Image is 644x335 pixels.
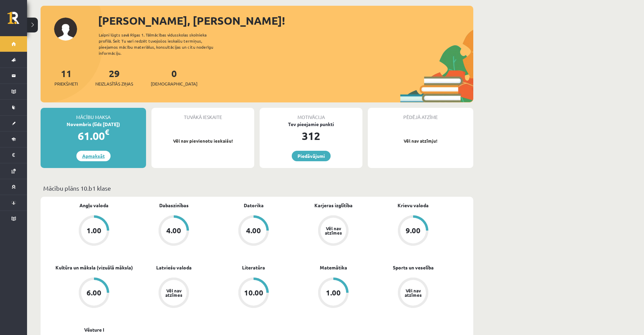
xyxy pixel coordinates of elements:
[156,264,192,271] a: Latviešu valoda
[373,215,453,247] a: 9.00
[95,80,133,87] span: Neizlasītās ziņas
[151,67,197,87] a: 0[DEMOGRAPHIC_DATA]
[314,202,353,209] a: Karjeras izglītība
[166,227,181,234] div: 4.00
[244,202,264,209] a: Datorika
[368,108,473,121] div: Pēdējā atzīme
[244,289,263,296] div: 10.00
[242,264,265,271] a: Literatūra
[393,264,434,271] a: Sports un veselība
[260,121,362,128] div: Tev pieejamie punkti
[324,226,343,235] div: Vēl nav atzīmes
[320,264,347,271] a: Matemātika
[398,202,429,209] a: Krievu valoda
[151,80,197,87] span: [DEMOGRAPHIC_DATA]
[293,215,373,247] a: Vēl nav atzīmes
[99,32,225,56] div: Laipni lūgts savā Rīgas 1. Tālmācības vidusskolas skolnieka profilā. Šeit Tu vari redzēt tuvojošo...
[43,184,471,193] p: Mācību plāns 10.b1 klase
[41,121,146,128] div: Novembris (līdz [DATE])
[260,128,362,144] div: 312
[155,138,251,144] p: Vēl nav pievienotu ieskaišu!
[159,202,189,209] a: Dabaszinības
[41,128,146,144] div: 61.00
[134,278,214,309] a: Vēl nav atzīmes
[406,227,421,234] div: 9.00
[7,12,27,29] a: Rīgas 1. Tālmācības vidusskola
[293,278,373,309] a: 1.00
[55,264,133,271] a: Kultūra un māksla (vizuālā māksla)
[54,278,134,309] a: 6.00
[79,202,109,209] a: Angļu valoda
[373,278,453,309] a: Vēl nav atzīmes
[41,108,146,121] div: Mācību maksa
[134,215,214,247] a: 4.00
[54,215,134,247] a: 1.00
[98,13,473,29] div: [PERSON_NAME], [PERSON_NAME]!
[246,227,261,234] div: 4.00
[260,108,362,121] div: Motivācija
[214,278,293,309] a: 10.00
[371,138,470,144] p: Vēl nav atzīmju!
[76,151,111,161] a: Apmaksāt
[164,288,183,297] div: Vēl nav atzīmes
[151,108,254,121] div: Tuvākā ieskaite
[84,326,104,333] a: Vēsture I
[292,151,331,161] a: Piedāvājumi
[54,67,78,87] a: 11Priekšmeti
[214,215,293,247] a: 4.00
[105,127,109,137] span: €
[87,289,101,296] div: 6.00
[404,288,423,297] div: Vēl nav atzīmes
[87,227,101,234] div: 1.00
[54,80,78,87] span: Priekšmeti
[326,289,341,296] div: 1.00
[95,67,133,87] a: 29Neizlasītās ziņas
